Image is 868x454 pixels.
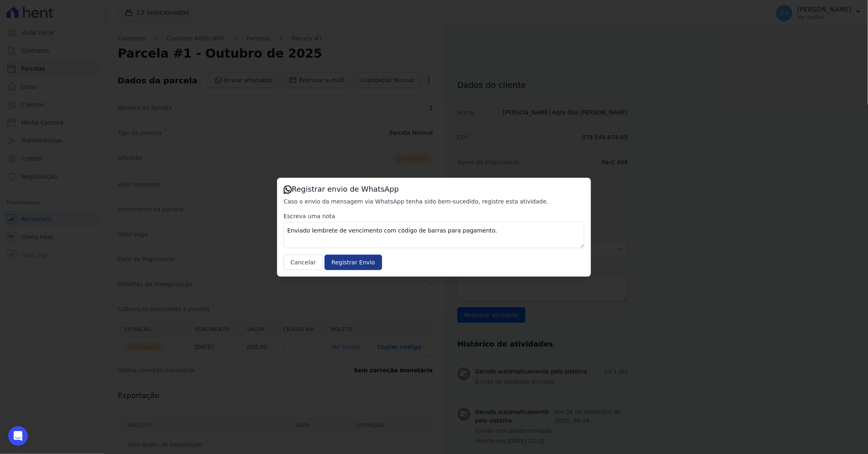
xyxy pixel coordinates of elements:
[8,426,28,446] div: Open Intercom Messenger
[284,184,584,194] h3: Registrar envio de WhatsApp
[284,255,323,270] button: Cancelar
[284,212,584,220] label: Escreva uma nota
[284,197,584,206] p: Caso o envio da mensagem via WhatsApp tenha sido bem-sucedido, registre esta atividade.
[284,222,584,248] textarea: Enviado lembrete de vencimento com código de barras para pagamento.
[324,255,382,270] input: Registrar Envio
